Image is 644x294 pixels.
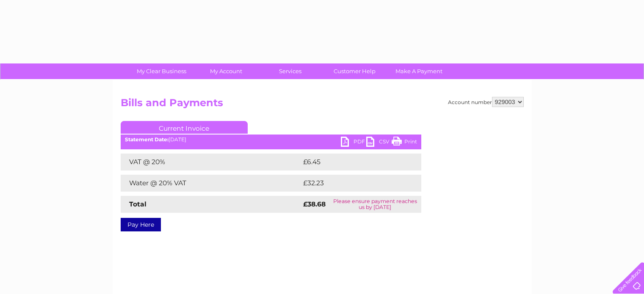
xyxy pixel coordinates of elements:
[448,97,524,107] div: Account number
[301,154,401,170] td: £6.45
[384,63,454,79] a: Make A Payment
[121,175,301,192] td: Water @ 20% VAT
[121,218,161,231] a: Pay Here
[366,137,392,149] a: CSV
[255,63,325,79] a: Services
[121,97,524,113] h2: Bills and Payments
[320,63,390,79] a: Customer Help
[392,137,417,149] a: Print
[121,121,248,134] a: Current Invoice
[301,175,404,192] td: £32.23
[127,63,196,79] a: My Clear Business
[121,137,421,143] div: [DATE]
[191,63,261,79] a: My Account
[125,136,169,143] b: Statement Date:
[329,196,421,213] td: Please ensure payment reaches us by [DATE]
[129,200,146,208] strong: Total
[303,200,326,208] strong: £38.68
[121,154,301,170] td: VAT @ 20%
[341,137,366,149] a: PDF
